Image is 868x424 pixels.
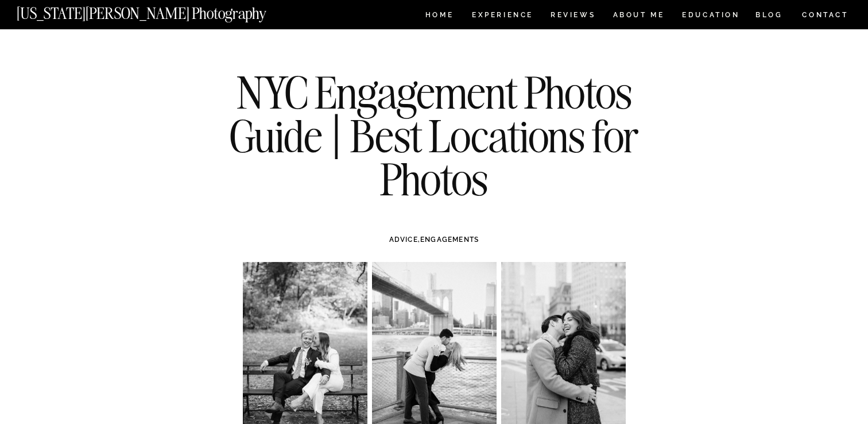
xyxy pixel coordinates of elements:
a: BLOG [755,11,783,21]
a: Experience [472,11,532,21]
a: REVIEWS [551,11,594,21]
a: ENGAGEMENTS [420,236,479,244]
h1: NYC Engagement Photos Guide | Best Locations for Photos [226,71,642,201]
a: ABOUT ME [613,11,665,21]
a: [US_STATE][PERSON_NAME] Photography [17,6,305,16]
a: HOME [423,11,456,21]
a: ADVICE [389,236,418,244]
h3: , [267,234,601,245]
a: EDUCATION [681,11,741,21]
a: CONTACT [801,9,849,21]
